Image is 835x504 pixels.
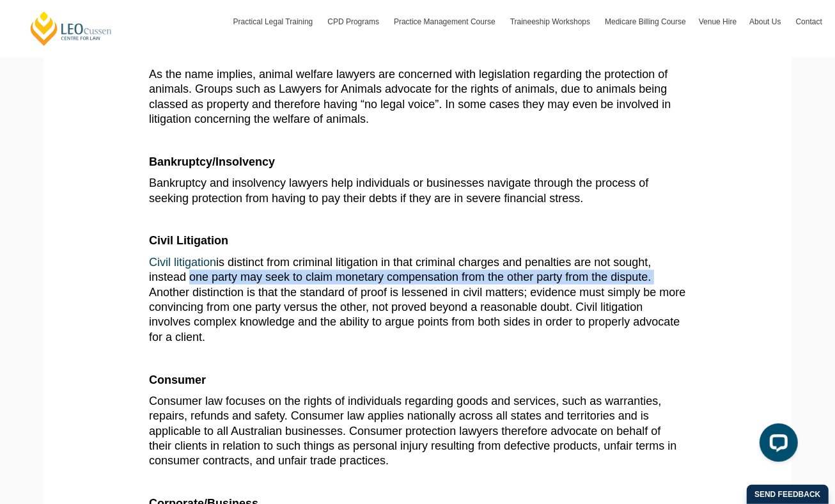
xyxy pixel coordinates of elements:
a: Venue Hire [692,3,743,40]
span: Consumer law focuses on the rights of individuals regarding goods and services, such as warrantie... [149,395,676,468]
a: Civil litigation [149,256,216,269]
a: Traineeship Workshops [504,3,598,40]
a: Practical Legal Training [227,3,322,40]
span: Bankruptcy and insolvency lawyers help individuals or businesses navigate through the process of ... [149,177,648,204]
a: Medicare Billing Course [598,3,692,40]
b: Consumer [149,374,206,386]
b: Civil Litigation [149,234,228,247]
span: is distinct from criminal litigation in that criminal charges and penalties are not sought, inste... [149,256,685,343]
a: Practice Management Course [387,3,504,40]
b: Bankruptcy/Insolvency [149,155,275,168]
a: CPD Programs [321,3,387,40]
a: Contact [790,3,829,40]
iframe: LiveChat chat widget [749,418,803,472]
a: About Us [743,3,789,40]
span: As the name implies, animal welfare lawyers are concerned with legislation regarding the protecti... [149,68,671,125]
a: [PERSON_NAME] Centre for Law [29,10,114,47]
